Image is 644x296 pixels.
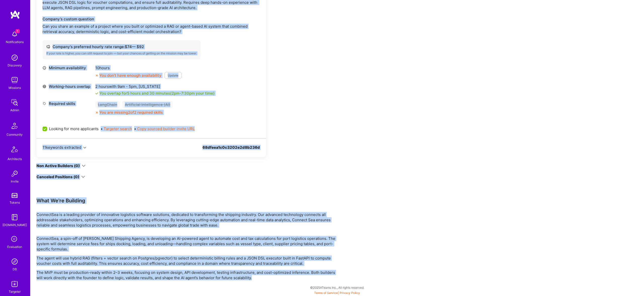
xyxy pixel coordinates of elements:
[10,107,19,113] div: Admin
[10,53,20,63] img: discovery
[10,279,20,289] img: Skill Targeter
[43,85,46,88] i: icon World
[10,212,20,222] img: guide book
[10,97,20,107] img: admin teamwork
[10,75,20,85] img: teamwork
[134,126,195,131] span: •
[36,255,338,266] p: The agent will use hybrid RAG (filters + vector search on Postgres/pgvector) to select determinis...
[82,164,86,168] i: icon ArrowDown
[9,85,21,90] div: Missions
[340,291,360,295] a: Privacy Policy
[99,110,163,115] div: You are missing 2 of 2 required skills
[43,102,46,105] i: icon Tag
[6,39,24,45] div: Notifications
[95,111,98,114] i: icon CloseOrange
[99,91,215,96] div: You overlap for 5 hours and 30 minutes ( your time)
[43,145,86,150] button: 11keywords extracted
[95,74,98,77] i: icon CloseOrange
[46,51,197,55] div: If your rate is higher, you can still request to join — but your chances of getting on the missio...
[43,16,260,22] div: Company’s custom question
[12,193,18,198] img: tokens
[83,146,86,149] i: icon Chevron
[8,156,22,162] div: Architects
[49,126,99,131] span: Looking for more applicants
[7,132,23,137] div: Community
[104,126,132,131] button: Targeter search
[314,291,338,295] a: Terms of Service
[8,63,22,68] div: Discovery
[30,281,644,294] div: © 2025 ATeams Inc., All rights reserved.
[43,65,93,70] div: Minimum availability
[43,24,260,34] p: Can you share an example of a project where you built or optimized a RAG or agent-based AI system...
[10,10,20,19] img: logo
[95,73,162,78] div: You don’t have enough availability
[36,197,338,204] div: What We're Building
[43,101,93,106] div: Required skills
[10,235,19,244] i: icon SelectionTeam
[36,163,80,168] div: Non Active Builders (0)
[3,222,27,228] div: [DOMAIN_NAME]
[101,126,132,131] span: •
[36,212,338,228] div: ConnectSea is a leading provider of innovative logistics software solutions, dedicated to transfo...
[95,65,182,70] div: 10 hours
[46,45,50,49] i: icon Cash
[81,175,85,179] i: icon ArrowDown
[9,289,21,294] div: Targeter
[7,244,22,249] div: Evaluation
[46,44,197,49] div: Company's preferred hourly rate range: $ 74 — $ 92
[9,144,21,156] img: Architects
[36,270,338,280] p: The MVP must be production-ready within 2–3 weeks, focusing on system design, API development, te...
[13,267,17,272] div: DB
[95,92,98,95] i: icon Check
[43,66,46,70] i: icon Clock
[314,291,360,295] span: |
[9,120,21,132] img: Community
[16,29,20,33] span: 1
[95,101,120,108] div: LangChain
[10,29,20,39] img: bell
[10,169,20,179] img: Invite
[137,126,195,131] button: Copy sourced builder invite URL
[10,200,20,205] div: Tokens
[172,91,195,96] span: 2pm - 7:30pm
[203,145,260,156] div: 68dfeea1c0c3202e2d8b236d
[10,256,20,267] img: Admin Search
[116,84,139,89] span: 9am - 5pm ,
[11,179,19,184] div: Invite
[36,236,338,252] p: ConnectSea, a spin-off of [PERSON_NAME] Shipping Agency, is developing an AI-powered agent to aut...
[95,84,215,89] div: 2 hours with [US_STATE]
[165,72,182,79] button: Update
[36,174,79,179] div: Canceled Positions (0)
[122,101,173,108] div: Artificial Intelligence (AI)
[43,84,93,89] div: Working-hours overlap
